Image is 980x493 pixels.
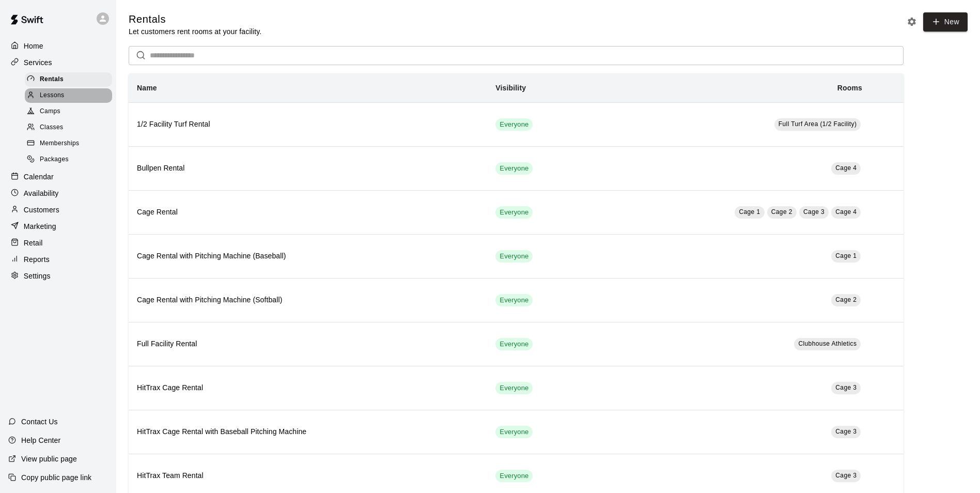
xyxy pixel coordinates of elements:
a: Camps [25,104,116,120]
span: Everyone [495,383,533,393]
b: Name [137,84,157,92]
span: Rentals [40,74,64,85]
div: Rentals [25,72,112,87]
a: Customers [8,202,108,218]
span: Memberships [40,138,79,149]
p: Home [24,41,43,51]
b: Visibility [495,84,526,92]
button: Rental settings [904,14,920,29]
p: Customers [24,205,59,215]
a: Reports [8,252,108,267]
span: Packages [40,155,69,165]
p: Contact Us [21,417,58,427]
a: Calendar [8,169,108,184]
span: Cage 3 [835,428,857,435]
b: Rooms [837,84,862,92]
a: Retail [8,235,108,251]
div: This service is visible to all of your customers [495,250,533,263]
span: Everyone [495,120,533,130]
p: Marketing [24,221,56,232]
div: This service is visible to all of your customers [495,118,533,131]
a: Lessons [25,87,116,103]
span: Cage 2 [771,208,792,215]
p: Help Center [21,435,60,445]
span: Everyone [495,208,533,218]
h6: HitTrax Cage Rental with Baseball Pitching Machine [137,426,479,438]
span: Cage 3 [803,208,825,215]
h6: Cage Rental with Pitching Machine (Baseball) [137,251,479,262]
span: Everyone [495,164,533,174]
span: Cage 1 [739,208,760,215]
p: Services [24,57,52,68]
h6: HitTrax Cage Rental [137,382,479,394]
div: Packages [25,152,112,167]
p: Reports [24,254,50,265]
span: Everyone [495,252,533,261]
div: This service is visible to all of your customers [495,382,533,394]
span: Classes [40,122,63,133]
p: Availability [24,188,59,198]
div: Memberships [25,136,112,151]
a: Home [8,38,108,54]
span: Cage 4 [835,208,857,215]
span: Cage 3 [835,472,857,479]
p: Settings [24,271,51,281]
p: Copy public page link [21,472,91,483]
span: Everyone [495,340,533,349]
a: New [923,12,968,32]
span: Everyone [495,427,533,437]
a: Marketing [8,219,108,234]
h6: Cage Rental [137,207,479,218]
a: Memberships [25,136,116,152]
p: View public page [21,454,77,464]
div: This service is visible to all of your customers [495,162,533,175]
span: Cage 1 [835,252,857,259]
a: Classes [25,120,116,136]
span: Cage 3 [835,384,857,391]
div: Camps [25,104,112,119]
p: Calendar [24,172,54,182]
span: Cage 4 [835,164,857,172]
span: Camps [40,106,60,117]
div: Lessons [25,88,112,103]
p: Retail [24,238,43,248]
h6: HitTrax Team Rental [137,470,479,482]
h6: Full Facility Rental [137,338,479,350]
span: Full Turf Area (1/2 Facility) [779,120,857,128]
a: Rentals [25,71,116,87]
div: This service is visible to all of your customers [495,470,533,482]
span: Everyone [495,471,533,481]
p: Let customers rent rooms at your facility. [129,26,261,37]
span: Cage 2 [835,296,857,303]
div: Classes [25,120,112,135]
div: This service is visible to all of your customers [495,294,533,306]
span: Clubhouse Athletics [798,340,857,347]
div: This service is visible to all of your customers [495,206,533,219]
div: This service is visible to all of your customers [495,338,533,350]
h6: 1/2 Facility Turf Rental [137,119,479,130]
a: Settings [8,268,108,284]
a: Services [8,55,108,70]
span: Lessons [40,90,65,101]
div: This service is visible to all of your customers [495,426,533,438]
a: Packages [25,152,116,168]
span: Everyone [495,296,533,305]
h6: Cage Rental with Pitching Machine (Softball) [137,295,479,306]
h6: Bullpen Rental [137,163,479,174]
h5: Rentals [129,12,261,26]
a: Availability [8,186,108,201]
